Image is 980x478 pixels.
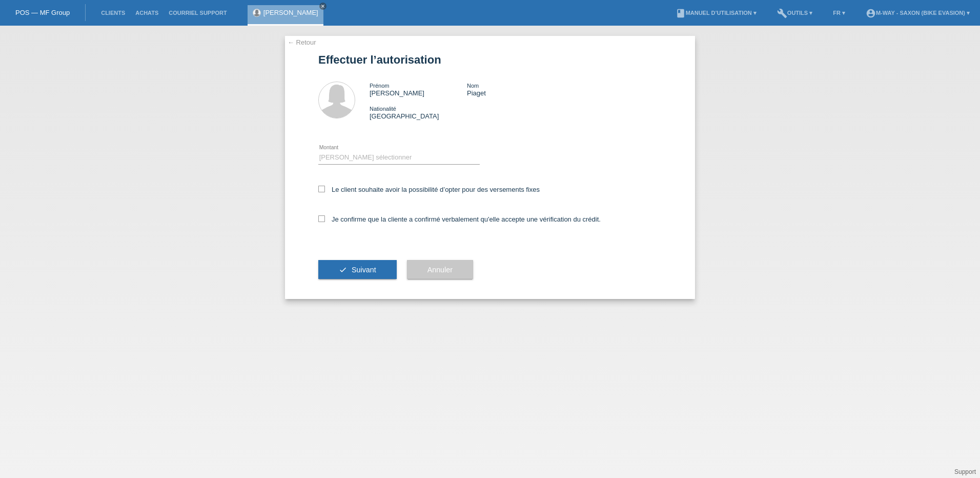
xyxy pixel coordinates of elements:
[318,186,540,193] label: Le client souhaite avoir la possibilité d’opter pour des versements fixes
[954,468,976,475] a: Support
[467,82,564,97] div: Piaget
[772,10,818,16] a: buildOutils ▾
[318,53,662,66] h1: Effectuer l’autorisation
[370,82,467,97] div: [PERSON_NAME]
[676,8,686,18] i: book
[339,266,347,274] i: check
[318,215,601,223] label: Je confirme que la cliente a confirmé verbalement qu'elle accepte une vérification du crédit.
[130,10,164,16] a: Achats
[777,8,787,18] i: build
[352,266,376,274] span: Suivant
[670,10,762,16] a: bookManuel d’utilisation ▾
[407,260,473,280] button: Annuler
[427,266,453,274] span: Annuler
[288,38,316,46] a: ← Retour
[318,260,397,280] button: check Suivant
[370,83,390,89] span: Prénom
[320,4,325,9] i: close
[866,8,876,18] i: account_circle
[15,9,70,16] a: POS — MF Group
[263,9,318,16] a: [PERSON_NAME]
[370,106,396,112] span: Nationalité
[319,3,326,10] a: close
[96,10,130,16] a: Clients
[370,105,467,120] div: [GEOGRAPHIC_DATA]
[164,10,232,16] a: Courriel Support
[467,83,479,89] span: Nom
[828,10,850,16] a: FR ▾
[861,10,975,16] a: account_circlem-way - Saxon (Bike Evasion) ▾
